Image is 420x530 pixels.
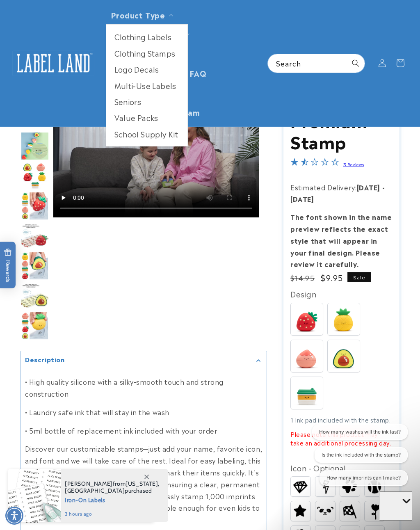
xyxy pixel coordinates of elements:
[65,487,125,494] span: [GEOGRAPHIC_DATA]
[25,355,65,363] h2: Description
[25,376,262,400] p: • High quality silicone with a silky-smooth touch and strong construction
[290,461,392,474] div: Icon - Optional
[106,110,187,126] a: Value Packs
[290,159,339,169] span: 1.7-star overall rating
[106,5,176,24] summary: Product Type
[25,425,262,436] p: • 5ml bottle of replacement ink included with your order
[21,162,49,190] div: Go to slide 5
[290,194,314,203] strong: [DATE]
[290,181,392,205] p: Estimated Delivery:
[7,464,104,489] iframe: Sign Up via Text for Offers
[106,78,187,94] a: Multi-Use Labels
[291,340,323,372] img: Peach
[65,510,160,518] span: 3 hours ago
[357,182,381,192] strong: [DATE]
[290,287,392,300] div: Design
[347,272,371,282] span: Sale
[189,68,207,78] span: FAQ
[321,272,343,283] span: $9.95
[382,182,385,192] strong: -
[65,494,160,505] span: Iron-On Labels
[106,45,187,61] a: Clothing Stamps
[65,480,160,494] span: from , purchased
[21,192,49,220] img: null
[343,161,364,167] a: 3 Reviews - open in a new tab
[5,507,23,525] div: Accessibility Menu
[185,63,212,82] a: FAQ
[340,503,360,520] img: Flag
[291,503,310,520] img: Star
[21,162,49,190] img: Premium Stamp - Label Land
[291,377,323,409] img: Latte
[303,424,412,493] iframe: Gorgias live chat conversation starters
[111,9,165,20] a: Product Type
[106,94,187,110] a: Seniors
[21,281,49,310] div: Go to slide 9
[290,273,315,283] s: Previous price was $14.95
[21,311,49,340] div: Go to slide 10
[290,430,392,447] p: Please note this product may take an additional processing day.
[106,61,187,77] a: Logo Decals
[328,303,360,335] img: Pineapple
[21,222,49,250] div: Go to slide 7
[328,340,360,372] img: Avocado
[21,251,49,280] div: Go to slide 8
[21,251,49,280] img: null
[106,126,187,142] a: School Supply Kit
[347,54,365,72] button: Search
[106,29,187,45] a: Clothing Labels
[21,192,49,220] div: Go to slide 6
[315,504,335,519] img: Panda
[367,501,383,521] img: Tulip
[12,50,94,76] img: Label Land
[25,443,262,525] p: Discover our customizable stamps—just add your name, favorite icon, and font and we will take car...
[126,480,158,487] span: [US_STATE]
[21,351,267,370] summary: Description
[21,224,49,249] img: null
[21,132,49,160] div: Go to slide 4
[4,249,12,283] span: Rewards
[291,303,323,335] img: Strawberry
[379,491,412,522] iframe: Gorgias live chat messenger
[25,406,262,418] p: • Laundry safe ink that will stay in the wash
[21,132,49,160] img: null
[291,478,310,495] img: Diamond
[9,48,98,79] a: Label Land
[290,416,392,447] div: 1 Ink pad included with the stamp.
[290,212,392,269] strong: The font shown in the name preview reflects the exact style that will appear in your final design...
[290,109,392,152] h1: Premium Stamp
